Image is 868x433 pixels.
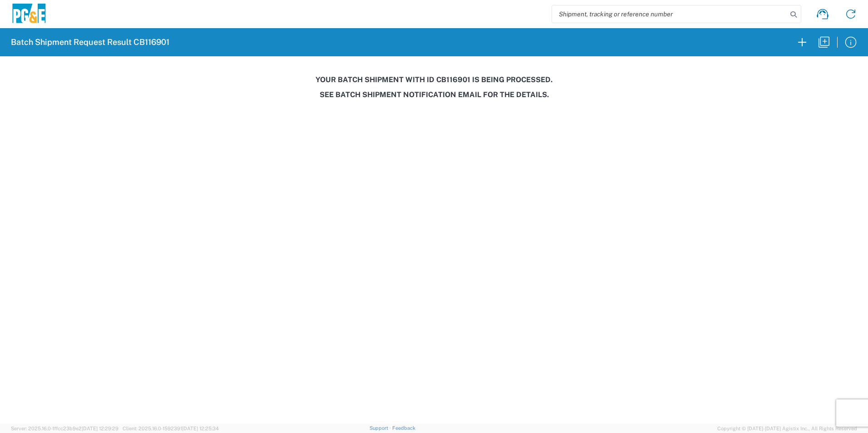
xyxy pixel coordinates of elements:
input: Shipment, tracking or reference number [552,5,787,23]
span: [DATE] 12:29:29 [82,426,118,431]
span: Client: 2025.16.0-1592391 [123,426,219,431]
a: Feedback [392,425,415,431]
span: Server: 2025.16.0-1ffcc23b9e2 [11,426,118,431]
h3: Your batch shipment with id CB116901 is being processed. [6,75,862,84]
h2: Batch Shipment Request Result CB116901 [11,37,169,48]
a: Support [370,425,392,431]
span: Copyright © [DATE]-[DATE] Agistix Inc., All Rights Reserved [717,424,857,433]
img: pge [11,4,47,25]
span: [DATE] 12:25:34 [182,426,219,431]
h3: See Batch Shipment Notification email for the details. [6,90,862,99]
